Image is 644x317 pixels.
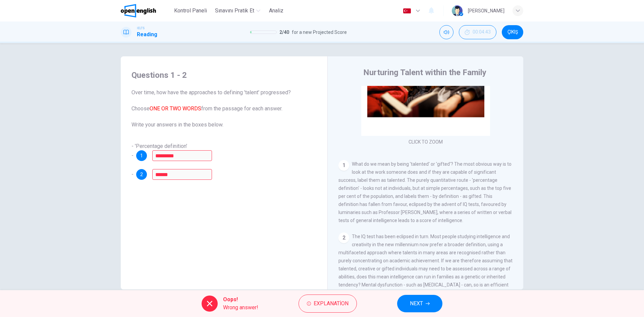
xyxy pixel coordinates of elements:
[363,67,486,78] h4: Nurturing Talent within the Family
[121,4,156,17] img: OpenEnglish logo
[140,172,143,177] span: 2
[152,169,212,180] input: multifaceted; multifaceted approach;
[507,30,518,35] span: ÇIKIŞ
[269,7,283,15] span: Analiz
[266,5,287,17] button: Analiz
[279,28,289,36] span: 2 / 40
[403,8,411,13] img: tr
[121,4,171,17] a: OpenEnglish logo
[223,304,258,312] span: Wrong answer!
[473,30,491,35] span: 00:04:43
[338,161,512,223] span: What do we mean by being 'talented' or 'gifted'? The most obvious way is to look at the work some...
[299,295,357,313] button: Explanation
[452,5,463,16] img: Profile picture
[137,31,157,39] h1: Reading
[140,153,143,158] span: 1
[410,299,423,308] span: NEXT
[215,7,254,15] span: Sınavını Pratik Et
[468,7,504,15] div: [PERSON_NAME]
[223,296,258,304] span: Oops!
[152,150,212,161] input: IQ; intelligence; IQ tests; IQ test;
[131,171,133,177] span: -
[397,295,442,312] button: NEXT
[131,143,187,159] span: - 'Percentage definition' -
[131,89,317,129] span: Over time, how have the approaches to defining 'talent' progressed? Choose from the passage for e...
[459,25,496,39] button: 00:04:43
[502,25,523,39] button: ÇIKIŞ
[174,7,207,15] span: Kontrol Paneli
[212,5,263,17] button: Sınavını Pratik Et
[314,299,348,308] span: Explanation
[292,28,347,36] span: for a new Projected Score
[150,105,201,112] font: ONE OR TWO WORDS
[338,234,513,296] span: The IQ test has been eclipsed in turn. Most people studying intelligence and creativity in the ne...
[338,232,349,243] div: 2
[338,160,349,171] div: 1
[131,70,317,81] h4: Questions 1 - 2
[171,5,210,17] button: Kontrol Paneli
[439,25,453,39] div: Mute
[459,25,496,39] div: Hide
[137,26,145,31] span: IELTS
